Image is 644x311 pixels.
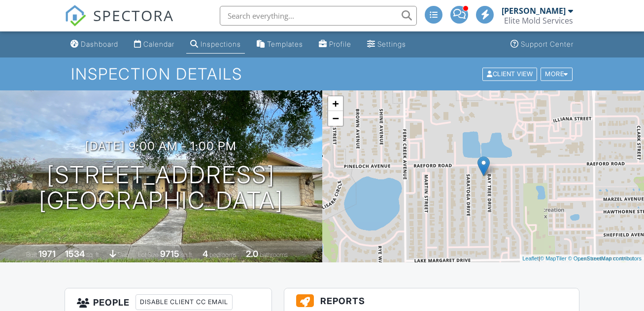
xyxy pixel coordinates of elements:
div: Settings [377,40,406,48]
a: Zoom in [328,96,343,111]
div: Disable Client CC Email [136,294,233,310]
a: SPECTORA [65,13,174,34]
a: Dashboard [67,35,122,54]
span: bedrooms [209,251,237,258]
span: Built [26,251,37,258]
a: Settings [363,35,410,54]
div: [PERSON_NAME] [502,6,566,16]
a: Inspections [186,35,245,54]
a: Client View [481,70,540,77]
div: 9715 [160,249,179,259]
img: The Best Home Inspection Software - Spectora [65,5,86,27]
h3: [DATE] 9:00 am - 1:00 pm [85,140,237,153]
a: © MapTiler [540,255,567,261]
div: 2.0 [246,249,258,259]
div: Elite Mold Services [504,16,573,26]
div: Profile [329,40,351,48]
div: Calendar [143,40,174,48]
div: Dashboard [81,40,118,48]
a: Support Center [507,35,577,54]
input: Search everything... [220,6,417,26]
span: slab [118,251,129,258]
a: Leaflet [522,255,539,261]
h1: [STREET_ADDRESS] [GEOGRAPHIC_DATA] [39,162,283,214]
a: Zoom out [328,111,343,126]
div: More [541,67,573,81]
h1: Inspection Details [71,65,574,83]
div: Support Center [521,40,574,48]
div: | [520,254,644,263]
div: 1971 [38,249,56,259]
div: Templates [267,40,303,48]
a: Calendar [130,35,178,54]
div: Inspections [201,40,241,48]
div: 4 [203,249,208,259]
div: 1534 [65,249,85,259]
a: Templates [253,35,307,54]
span: bathrooms [260,251,288,258]
div: Client View [482,67,537,81]
a: Profile [315,35,355,54]
span: Lot Size [138,251,159,258]
span: sq.ft. [181,251,193,258]
span: sq. ft. [86,251,100,258]
a: © OpenStreetMap contributors [568,255,642,261]
span: SPECTORA [93,5,174,26]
